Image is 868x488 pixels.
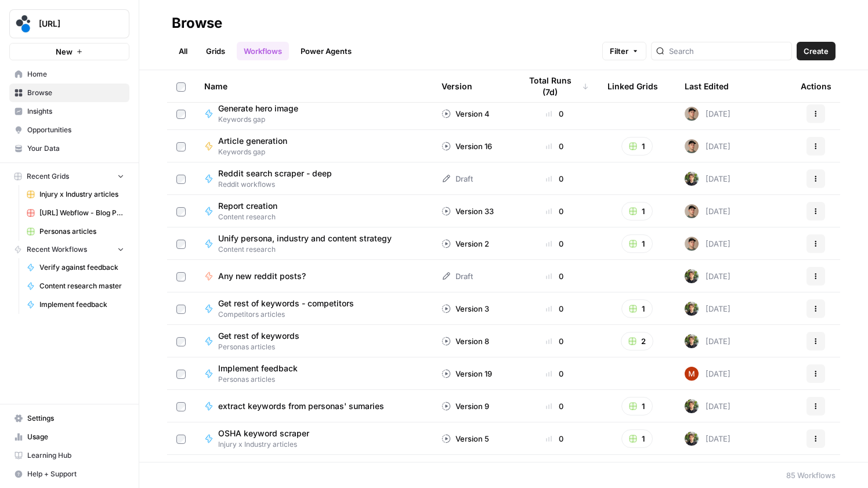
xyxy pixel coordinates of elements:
[685,204,699,218] img: bpsmmg7ns9rlz03fz0nd196eddmi
[21,277,129,295] a: Content research master
[204,70,423,102] div: Name
[442,70,472,102] div: Version
[685,204,730,218] div: [DATE]
[27,143,124,154] span: Your Data
[21,295,129,314] a: Implement feedback
[39,189,124,200] span: Injury x Industry articles
[218,270,306,282] span: Any new reddit posts?
[218,179,341,190] span: Reddit workflows
[685,139,730,153] div: [DATE]
[520,335,589,347] div: 0
[9,446,129,465] a: Learning Hub
[685,367,730,381] div: [DATE]
[520,433,589,444] div: 0
[218,428,309,439] span: OSHA keyword scraper
[27,432,124,442] span: Usage
[21,258,129,277] a: Verify against feedback
[204,363,423,385] a: Implement feedbackPersonas articles
[27,69,124,79] span: Home
[237,42,289,60] a: Workflows
[685,269,730,283] div: [DATE]
[669,45,787,57] input: Search
[685,367,699,381] img: vrw3c2i85bxreej33hwq2s6ci9t1
[27,88,124,98] span: Browse
[685,139,699,153] img: bpsmmg7ns9rlz03fz0nd196eddmi
[685,172,730,186] div: [DATE]
[610,45,628,57] span: Filter
[204,103,423,125] a: Generate hero imageKeywords gap
[27,413,124,424] span: Settings
[204,168,423,190] a: Reddit search scraper - deepReddit workflows
[21,222,129,241] a: Personas articles
[685,172,699,186] img: s6gu7g536aa92dsqocx7pqvq9a9o
[218,400,384,412] span: extract keywords from personas' sumaries
[442,270,473,282] div: Draft
[9,428,129,446] a: Usage
[520,173,589,185] div: 0
[9,465,129,483] button: Help + Support
[685,302,730,316] div: [DATE]
[442,238,489,250] div: Version 2
[520,368,589,379] div: 0
[39,262,124,273] span: Verify against feedback
[204,330,423,352] a: Get rest of keywordsPersonas articles
[442,303,489,315] div: Version 3
[27,244,87,255] span: Recent Workflows
[685,334,699,348] img: s6gu7g536aa92dsqocx7pqvq9a9o
[442,205,494,217] div: Version 33
[804,45,829,57] span: Create
[218,168,332,179] span: Reddit search scraper - deep
[27,450,124,461] span: Learning Hub
[685,237,730,251] div: [DATE]
[204,270,423,282] a: Any new reddit posts?
[21,185,129,204] a: Injury x Industry articles
[9,65,129,84] a: Home
[685,269,699,283] img: s6gu7g536aa92dsqocx7pqvq9a9o
[218,244,401,255] span: Content research
[204,428,423,450] a: OSHA keyword scraperInjury x Industry articles
[520,303,589,315] div: 0
[685,432,699,446] img: s6gu7g536aa92dsqocx7pqvq9a9o
[39,226,124,237] span: Personas articles
[685,237,699,251] img: bpsmmg7ns9rlz03fz0nd196eddmi
[520,108,589,120] div: 0
[621,397,653,415] button: 1
[39,299,124,310] span: Implement feedback
[172,14,222,32] div: Browse
[520,270,589,282] div: 0
[442,433,489,444] div: Version 5
[520,70,589,102] div: Total Runs (7d)
[442,140,492,152] div: Version 16
[218,135,287,147] span: Article generation
[621,332,653,350] button: 2
[204,400,423,412] a: extract keywords from personas' sumaries
[218,374,307,385] span: Personas articles
[442,335,489,347] div: Version 8
[204,135,423,157] a: Article generationKeywords gap
[685,399,699,413] img: s6gu7g536aa92dsqocx7pqvq9a9o
[685,334,730,348] div: [DATE]
[218,233,392,244] span: Unify persona, industry and content strategy
[602,42,646,60] button: Filter
[621,202,653,220] button: 1
[786,469,836,481] div: 85 Workflows
[9,121,129,139] a: Opportunities
[9,409,129,428] a: Settings
[218,439,319,450] span: Injury x Industry articles
[9,139,129,158] a: Your Data
[801,70,831,102] div: Actions
[621,137,653,156] button: 1
[442,173,473,185] div: Draft
[204,233,423,255] a: Unify persona, industry and content strategyContent research
[218,212,287,222] span: Content research
[442,108,490,120] div: Version 4
[294,42,359,60] a: Power Agents
[27,469,124,479] span: Help + Support
[218,342,309,352] span: Personas articles
[442,400,489,412] div: Version 9
[39,208,124,218] span: [URL] Webflow - Blog Posts Refresh
[9,43,129,60] button: New
[9,168,129,185] button: Recent Grids
[172,42,194,60] a: All
[621,299,653,318] button: 1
